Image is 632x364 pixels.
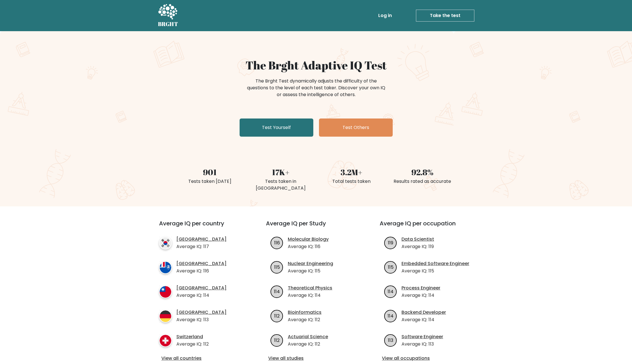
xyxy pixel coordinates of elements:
[401,268,469,274] p: Average IQ: 115
[274,337,280,343] text: 112
[176,268,227,274] p: Average IQ: 116
[274,239,280,246] text: 116
[380,220,480,234] h3: Average IQ per occupation
[401,333,443,340] a: Software Engineer
[401,309,446,316] a: Backend Developer
[288,236,329,243] a: Molecular Biology
[240,118,313,137] a: Test Yourself
[288,260,333,267] a: Nuclear Engineering
[274,312,280,319] text: 112
[178,166,242,178] div: 901
[388,312,394,319] text: 114
[288,309,322,316] a: Bioinformatics
[388,288,394,295] text: 114
[319,118,393,137] a: Test Others
[274,264,280,270] text: 115
[288,333,328,340] a: Actuarial Science
[268,355,364,362] a: View all studies
[390,166,455,178] div: 92.8%
[401,316,446,323] p: Average IQ: 114
[288,292,332,299] p: Average IQ: 114
[245,78,387,98] div: The Brght Test dynamically adjusts the difficulty of the questions to the level of each test take...
[388,264,394,270] text: 115
[288,243,329,250] p: Average IQ: 116
[401,341,443,348] p: Average IQ: 113
[274,288,280,295] text: 114
[159,261,172,274] img: country
[401,285,440,291] a: Process Engineer
[401,243,434,250] p: Average IQ: 119
[376,10,394,21] a: Log in
[159,220,246,234] h3: Average IQ per country
[176,333,209,340] a: Switzerland
[388,337,393,343] text: 113
[176,236,227,243] a: [GEOGRAPHIC_DATA]
[159,310,172,323] img: country
[288,341,328,348] p: Average IQ: 112
[176,341,209,348] p: Average IQ: 112
[161,355,243,362] a: View all countries
[159,237,172,249] img: country
[320,166,384,178] div: 3.2M+
[416,10,474,22] a: Take the test
[401,260,469,267] a: Embedded Software Engineer
[390,178,455,185] div: Results rated as accurate
[288,268,333,274] p: Average IQ: 115
[388,239,393,246] text: 119
[401,292,440,299] p: Average IQ: 114
[249,166,313,178] div: 17K+
[320,178,384,185] div: Total tests taken
[266,220,366,234] h3: Average IQ per Study
[176,309,227,316] a: [GEOGRAPHIC_DATA]
[158,2,178,29] a: BRGHT
[288,285,332,291] a: Theoretical Physics
[401,236,434,243] a: Data Scientist
[176,243,227,250] p: Average IQ: 117
[249,178,313,192] div: Tests taken in [GEOGRAPHIC_DATA]
[178,58,455,72] h1: The Brght Adaptive IQ Test
[288,316,322,323] p: Average IQ: 112
[382,355,477,362] a: View all occupations
[176,316,227,323] p: Average IQ: 113
[176,292,227,299] p: Average IQ: 114
[176,285,227,291] a: [GEOGRAPHIC_DATA]
[178,178,242,185] div: Tests taken [DATE]
[158,21,178,27] h5: BRGHT
[159,334,172,347] img: country
[159,285,172,298] img: country
[176,260,227,267] a: [GEOGRAPHIC_DATA]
